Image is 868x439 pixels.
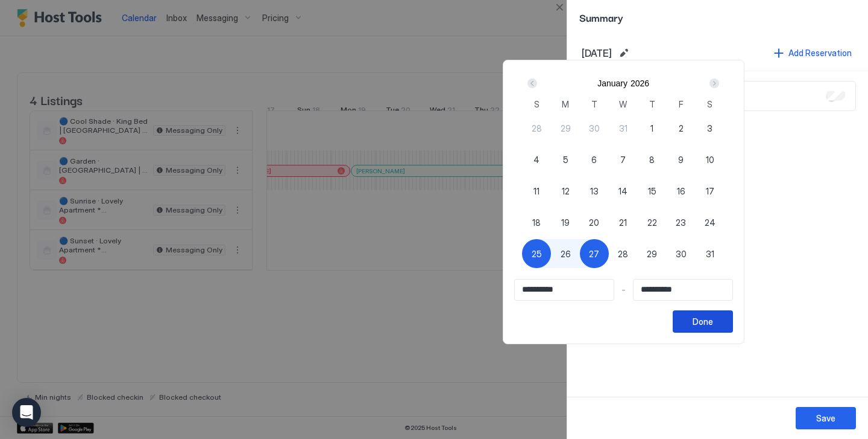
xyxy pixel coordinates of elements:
[591,153,597,166] span: 6
[705,216,715,229] span: 24
[551,145,580,174] button: 5
[562,185,570,197] span: 12
[706,153,714,166] span: 10
[647,248,657,260] span: 29
[631,79,649,88] button: 2026
[12,398,41,427] div: Open Intercom Messenger
[589,216,599,229] span: 20
[589,122,600,135] span: 30
[650,122,653,135] span: 1
[590,185,599,197] span: 13
[648,185,656,197] span: 15
[619,122,627,135] span: 31
[667,176,696,205] button: 16
[534,98,539,111] span: S
[533,185,539,197] span: 11
[619,216,627,229] span: 21
[609,176,638,205] button: 14
[522,239,551,268] button: 25
[706,248,714,260] span: 31
[522,114,551,143] button: 28
[522,208,551,237] button: 18
[638,114,667,143] button: 1
[580,114,609,143] button: 30
[551,208,580,237] button: 19
[696,114,725,143] button: 3
[638,145,667,174] button: 8
[551,239,580,268] button: 26
[667,114,696,143] button: 2
[561,216,570,229] span: 19
[580,145,609,174] button: 6
[638,208,667,237] button: 22
[679,122,684,135] span: 2
[525,76,541,91] button: Prev
[515,280,614,300] input: Input Field
[609,208,638,237] button: 21
[562,98,569,111] span: M
[609,145,638,174] button: 7
[522,176,551,205] button: 11
[649,153,655,166] span: 8
[532,122,542,135] span: 28
[551,114,580,143] button: 29
[667,208,696,237] button: 23
[597,79,627,88] button: January
[667,145,696,174] button: 9
[619,98,627,111] span: W
[634,280,732,300] input: Input Field
[533,153,539,166] span: 4
[591,98,597,111] span: T
[696,145,725,174] button: 10
[561,122,571,135] span: 29
[673,310,733,333] button: Done
[667,239,696,268] button: 30
[676,248,687,260] span: 30
[609,239,638,268] button: 28
[532,248,542,260] span: 25
[609,114,638,143] button: 31
[677,185,685,197] span: 16
[580,239,609,268] button: 27
[618,185,627,197] span: 14
[679,98,684,111] span: F
[676,216,686,229] span: 23
[522,145,551,174] button: 4
[638,176,667,205] button: 15
[696,208,725,237] button: 24
[678,153,684,166] span: 9
[647,216,657,229] span: 22
[705,76,722,91] button: Next
[563,153,568,166] span: 5
[649,98,655,111] span: T
[532,216,541,229] span: 18
[561,248,571,260] span: 26
[580,176,609,205] button: 13
[638,239,667,268] button: 29
[707,122,712,135] span: 3
[589,248,599,260] span: 27
[618,248,628,260] span: 28
[551,176,580,205] button: 12
[696,239,725,268] button: 31
[707,98,712,111] span: S
[580,208,609,237] button: 20
[706,185,714,197] span: 17
[621,284,626,295] span: -
[696,176,725,205] button: 17
[693,315,713,328] div: Done
[620,153,626,166] span: 7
